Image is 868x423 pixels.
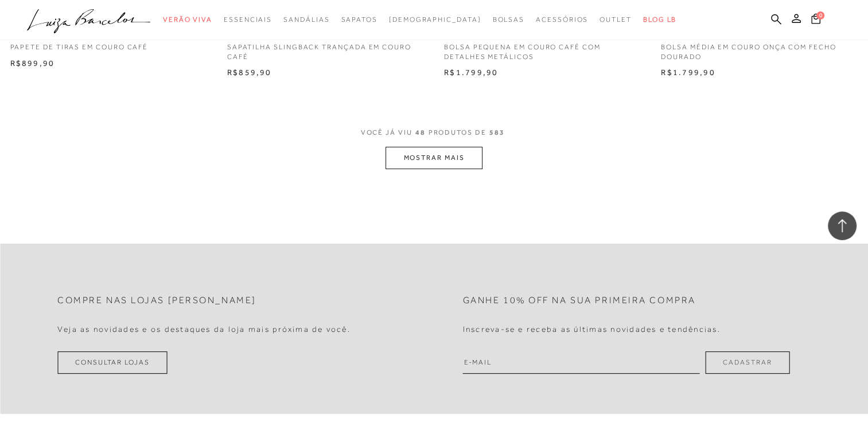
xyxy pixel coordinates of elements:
[386,147,482,169] button: MOSTRAR MAIS
[224,9,272,30] a: categoryNavScreenReaderText
[57,295,256,306] h2: Compre nas lojas [PERSON_NAME]
[816,11,824,19] span: 0
[492,9,524,30] a: categoryNavScreenReaderText
[57,351,168,374] a: Consultar Lojas
[808,13,824,28] button: 0
[536,15,588,23] span: Acessórios
[57,324,351,334] h4: Veja as novidades e os destaques da loja mais próxima de você.
[661,68,715,77] span: R$1.799,90
[492,15,524,23] span: Bolsas
[600,15,632,23] span: Outlet
[643,15,676,23] span: BLOG LB
[163,15,212,23] span: Verão Viva
[463,324,721,334] h4: Inscreva-se e receba as últimas novidades e tendências.
[389,9,481,30] a: noSubCategoriesText
[10,58,55,68] span: R$899,90
[536,9,588,30] a: categoryNavScreenReaderText
[341,15,377,23] span: Sapatos
[489,128,505,136] span: 583
[652,36,866,62] a: BOLSA MÉDIA EM COURO ONÇA COM FECHO DOURADO
[219,36,433,62] a: SAPATILHA SLINGBACK TRANÇADA EM COURO CAFÉ
[444,68,498,77] span: R$1.799,90
[163,9,212,30] a: categoryNavScreenReaderText
[224,15,272,23] span: Essenciais
[463,295,696,306] h2: Ganhe 10% off na sua primeira compra
[341,9,377,30] a: categoryNavScreenReaderText
[415,128,426,136] span: 48
[283,15,329,23] span: Sandálias
[227,68,272,77] span: R$859,90
[705,351,789,374] button: Cadastrar
[643,9,676,30] a: BLOG LB
[2,36,216,52] a: PAPETE DE TIRAS EM COURO CAFÉ
[361,128,508,136] span: VOCÊ JÁ VIU PRODUTOS DE
[435,36,649,62] a: BOLSA PEQUENA EM COURO CAFÉ COM DETALHES METÁLICOS
[463,351,700,374] input: E-mail
[600,9,632,30] a: categoryNavScreenReaderText
[283,9,329,30] a: categoryNavScreenReaderText
[389,15,481,23] span: [DEMOGRAPHIC_DATA]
